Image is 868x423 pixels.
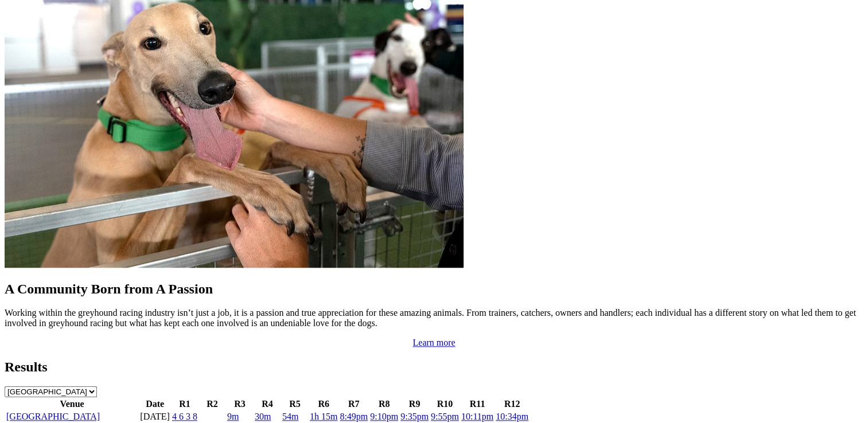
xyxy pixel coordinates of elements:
th: R11 [461,398,494,410]
a: 9:35pm [400,412,429,421]
a: 54m [282,412,298,421]
a: 9m [227,412,239,421]
th: R9 [400,398,429,410]
a: 8:49pm [340,412,368,421]
th: R3 [227,398,253,410]
th: Venue [6,398,138,410]
a: 4 6 3 8 [172,412,197,421]
th: R1 [172,398,198,410]
th: Date [139,398,170,410]
a: 9:10pm [370,412,398,421]
th: R2 [199,398,225,410]
th: R12 [495,398,529,410]
h2: A Community Born from A Passion [5,281,863,297]
td: [DATE] [139,411,170,422]
th: R7 [339,398,368,410]
a: 1h 15m [310,412,337,421]
th: R10 [430,398,460,410]
a: 9:55pm [431,412,459,421]
a: 10:34pm [496,412,528,421]
a: 10:11pm [461,412,493,421]
th: R5 [282,398,308,410]
p: Working within the greyhound racing industry isn’t just a job, it is a passion and true appreciat... [5,308,863,328]
h2: Results [5,359,863,375]
th: R6 [309,398,338,410]
th: R4 [254,398,281,410]
th: R8 [369,398,399,410]
a: 30m [255,412,271,421]
a: Learn more [412,338,455,347]
a: [GEOGRAPHIC_DATA] [6,412,100,421]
